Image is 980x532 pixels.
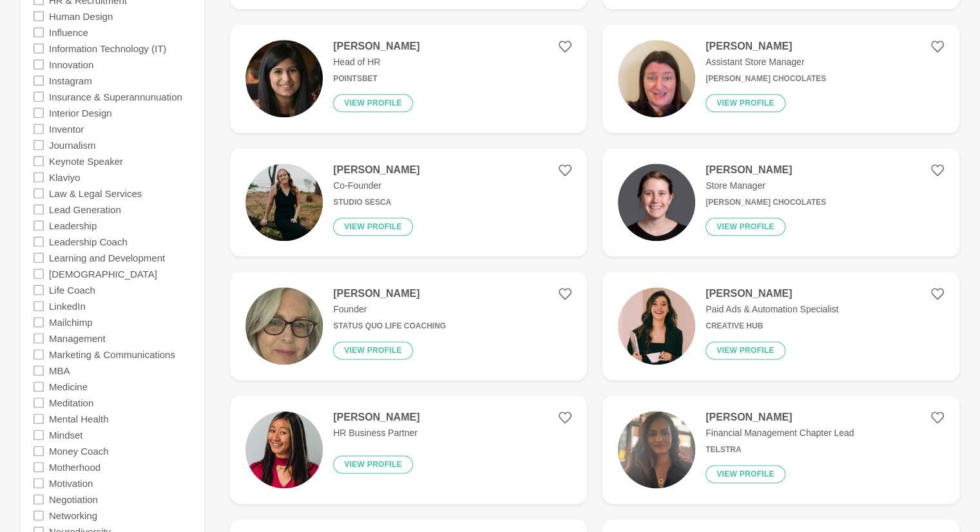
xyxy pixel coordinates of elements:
[49,265,157,281] label: [DEMOGRAPHIC_DATA]
[333,55,419,69] p: Head of HR
[49,410,109,426] label: Mental Health
[602,24,959,133] a: [PERSON_NAME]Assistant Store Manager[PERSON_NAME] CHOCOLATESView profile
[49,56,93,72] label: Innovation
[706,426,854,440] p: Financial Management Chapter Lead
[49,104,112,120] label: Interior Design
[333,40,419,53] h4: [PERSON_NAME]
[49,491,98,507] label: Negotiation
[706,74,826,84] h6: [PERSON_NAME] CHOCOLATES
[706,411,854,424] h4: [PERSON_NAME]
[49,442,109,459] label: Money Coach
[49,24,88,40] label: Influence
[333,426,419,440] p: HR Business Partner
[706,55,826,69] p: Assistant Store Manager
[49,314,93,330] label: Mailchimp
[49,169,80,185] label: Klaviyo
[49,120,84,137] label: Inventor
[706,164,826,176] h4: [PERSON_NAME]
[49,298,86,314] label: LinkedIn
[706,198,826,207] h6: [PERSON_NAME] Chocolates
[49,362,70,378] label: MBA
[49,281,95,298] label: Life Coach
[49,378,88,394] label: Medicine
[49,137,96,153] label: Journalism
[602,272,959,380] a: [PERSON_NAME]Paid Ads & Automation SpecialistCreative HubView profile
[333,321,446,331] h6: Status Quo Life Coaching
[333,341,413,359] button: View profile
[333,287,446,300] h4: [PERSON_NAME]
[706,179,826,193] p: Store Manager
[706,218,785,236] button: View profile
[706,445,854,455] h6: Telstra
[49,8,113,24] label: Human Design
[49,88,182,104] label: Insurance & Superannunuation
[333,74,419,84] h6: PointsBet
[245,287,323,365] img: a2b5ec4cdb7fbacf9b3896bd53efcf5c26ff86ee-1224x1626.jpg
[706,303,838,316] p: Paid Ads & Automation Specialist
[618,287,695,365] img: ee0edfca580b48478b9949b37cc6a4240d151855-1440x1440.webp
[49,330,106,346] label: Management
[333,94,413,112] button: View profile
[333,455,413,473] button: View profile
[618,411,695,488] img: dbd646e5a69572db4a1904c898541240c071e52b-2316x3088.jpg
[333,198,419,207] h6: Studio Sesca
[49,459,101,475] label: Motherhood
[49,40,166,56] label: Information Technology (IT)
[706,287,838,300] h4: [PERSON_NAME]
[245,411,323,488] img: 97086b387fc226d6d01cf5914affb05117c0ddcf-3316x4145.jpg
[49,249,165,265] label: Learning and Development
[49,346,175,362] label: Marketing & Communications
[333,411,419,424] h4: [PERSON_NAME]
[49,201,121,217] label: Lead Generation
[230,395,587,504] a: [PERSON_NAME]HR Business PartnerView profile
[245,40,323,117] img: 9219f9d1eb9592de2e9dd2e84b0174afe0ba543b-148x148.jpg
[49,72,92,88] label: Instagram
[230,24,587,133] a: [PERSON_NAME]Head of HRPointsBetView profile
[333,179,419,193] p: Co-Founder
[618,40,695,117] img: a03a123c3c03660bc4dec52a0cf9bb5dc8633c20-2316x3088.jpg
[706,40,826,53] h4: [PERSON_NAME]
[602,148,959,256] a: [PERSON_NAME]Store Manager[PERSON_NAME] ChocolatesView profile
[618,164,695,241] img: 029c2c42733b9d2b0ba2768d6a5c372c1f7a500f-500x500.jpg
[230,272,587,380] a: [PERSON_NAME]FounderStatus Quo Life CoachingView profile
[333,164,419,176] h4: [PERSON_NAME]
[706,465,785,483] button: View profile
[706,94,785,112] button: View profile
[49,426,83,442] label: Mindset
[49,217,97,233] label: Leadership
[49,475,93,491] label: Motivation
[602,395,959,504] a: [PERSON_NAME]Financial Management Chapter LeadTelstraView profile
[230,148,587,256] a: [PERSON_NAME]Co-FounderStudio SescaView profile
[333,303,446,316] p: Founder
[49,394,93,410] label: Meditation
[49,153,123,169] label: Keynote Speaker
[706,341,785,359] button: View profile
[245,164,323,241] img: 251263b491060714fa7e64a2c64e6ce2b86e5b5c-1350x2025.jpg
[49,233,128,249] label: Leadership Coach
[49,185,142,201] label: Law & Legal Services
[706,321,838,331] h6: Creative Hub
[333,218,413,236] button: View profile
[49,507,97,523] label: Networking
